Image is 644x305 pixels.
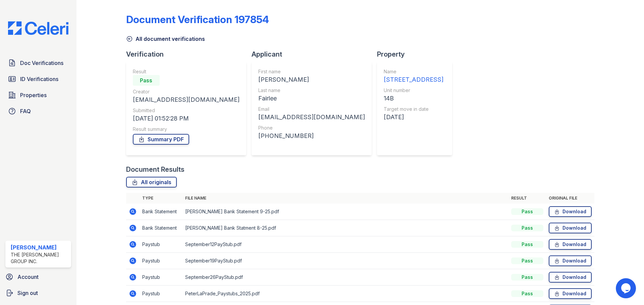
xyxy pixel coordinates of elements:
div: Document Results [126,165,184,174]
a: Name [STREET_ADDRESS] [384,68,443,84]
td: Paystub [140,286,182,302]
a: FAQ [5,104,71,118]
td: Bank Statement [140,204,182,220]
a: ID Verifications [5,72,71,86]
a: All originals [126,177,177,187]
a: Download [549,223,592,233]
a: Download [549,239,592,250]
span: Properties [20,91,47,99]
div: [STREET_ADDRESS] [384,75,443,84]
div: [DATE] 01:52:28 PM [133,114,239,123]
div: Fairlee [258,94,365,103]
div: 14B [384,94,443,103]
div: Pass [511,208,543,215]
div: Property [377,50,458,59]
div: Phone [258,125,365,131]
td: Paystub [140,253,182,269]
div: [PHONE_NUMBER] [258,131,365,141]
a: Sign out [3,286,74,300]
div: Applicant [252,50,377,59]
div: Pass [511,225,543,231]
th: Type [140,193,182,204]
div: Result [133,68,239,75]
div: [DATE] [384,112,443,122]
div: First name [258,68,365,75]
td: [PERSON_NAME] Bank Statement 9-25.pdf [182,204,508,220]
a: Download [549,206,592,217]
div: Result summary [133,126,239,133]
td: PeterLaPrade_Paystubs_2025.pdf [182,286,508,302]
div: Name [384,68,443,75]
div: [PERSON_NAME] [11,243,68,251]
td: September26PayStub.pdf [182,269,508,286]
a: Download [549,255,592,266]
img: CE_Logo_Blue-a8612792a0a2168367f1c8372b55b34899dd931a85d93a1a3d3e32e68fde9ad4.png [3,21,74,35]
div: [EMAIL_ADDRESS][DOMAIN_NAME] [133,95,239,104]
div: Verification [126,50,252,59]
div: Document Verification 197854 [126,13,269,25]
th: File name [182,193,508,204]
td: September12PayStub.pdf [182,236,508,253]
div: [PERSON_NAME] [258,75,365,84]
div: Target move in date [384,106,443,112]
div: Pass [511,257,543,264]
div: Unit number [384,87,443,94]
td: [PERSON_NAME] Bank Statment 8-25.pdf [182,220,508,236]
td: Paystub [140,269,182,286]
div: [EMAIL_ADDRESS][DOMAIN_NAME] [258,112,365,122]
td: September19PayStub.pdf [182,253,508,269]
a: Download [549,272,592,283]
a: Doc Verifications [5,56,71,70]
div: Email [258,106,365,112]
td: Paystub [140,236,182,253]
th: Original file [546,193,594,204]
div: Submitted [133,107,239,114]
a: Download [549,288,592,299]
iframe: chat widget [616,278,637,298]
div: Pass [511,241,543,248]
a: Account [3,270,74,284]
a: Summary PDF [133,134,189,145]
th: Result [508,193,546,204]
a: All document verifications [126,35,205,43]
div: Creator [133,88,239,95]
div: The [PERSON_NAME] Group Inc. [11,251,68,265]
span: ID Verifications [20,75,58,83]
span: Doc Verifications [20,59,63,67]
div: Pass [511,274,543,281]
div: Last name [258,87,365,94]
span: FAQ [20,107,31,115]
span: Sign out [17,289,38,297]
a: Properties [5,88,71,102]
td: Bank Statement [140,220,182,236]
span: Account [17,273,39,281]
div: Pass [511,290,543,297]
div: Pass [133,75,160,86]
